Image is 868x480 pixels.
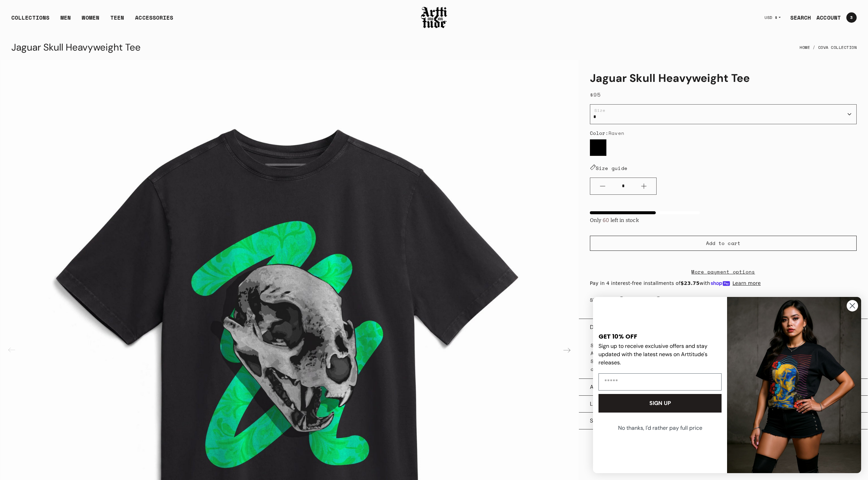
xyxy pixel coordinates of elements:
div: Only left in stock [590,214,700,225]
button: SIGN UP [598,394,722,413]
a: MEN [61,13,71,27]
a: ACCOUNT [811,11,841,24]
div: COLLECTIONS [11,13,50,27]
div: Color: [590,130,857,137]
button: Add to cart [590,236,857,251]
span: 3 [850,15,853,20]
a: TEEN [110,13,124,27]
input: Quantity [615,180,631,192]
span: $95 [590,90,601,99]
label: Raven [590,139,606,156]
div: Jaguar Skull Heavyweight Tee [11,39,141,56]
button: No thanks, I'd rather pay full price [598,419,722,437]
span: Sign up to receive exclusive offers and stay updated with the latest news on Arttitude's releases. [598,342,707,366]
div: FLYOUT Form [586,290,868,480]
a: SEARCH [785,11,811,24]
span: USD $ [765,15,778,20]
a: Size guide [590,164,628,172]
input: Email [598,373,722,391]
img: 88b40c6e-4fbe-451e-b692-af676383430e.jpeg [727,297,861,473]
span: Raven [608,129,624,137]
button: Close dialog [846,300,858,312]
span: 60 [602,217,611,223]
button: USD $ [760,10,785,25]
h1: Jaguar Skull Heavyweight Tee [590,71,857,85]
span: GET 10% OFF [598,332,637,341]
div: ACCESSORIES [135,13,173,27]
button: Minus [590,178,615,194]
a: WOMEN [82,13,99,27]
a: Cova Collection [818,40,857,55]
div: Next slide [559,342,575,359]
button: Plus [631,178,656,194]
a: Open cart [841,10,857,25]
img: Arttitude [420,6,448,29]
ul: Main navigation [6,13,179,27]
a: Home [800,40,810,55]
span: Add to cart [706,240,740,247]
a: More payment options [590,268,857,276]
